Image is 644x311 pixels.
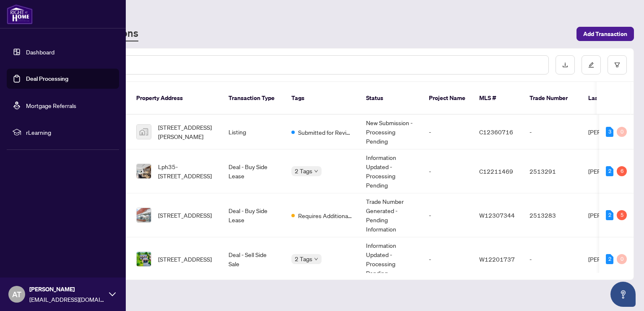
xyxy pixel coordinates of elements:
th: Status [359,82,422,115]
button: Open asap [610,282,636,307]
div: 2 [606,166,613,176]
span: C12360716 [479,128,513,136]
img: thumbnail-img [137,125,151,139]
button: edit [582,55,601,75]
span: download [562,62,568,68]
span: [STREET_ADDRESS][PERSON_NAME] [158,123,215,141]
span: 2 Tags [295,254,312,264]
a: Deal Processing [26,75,68,82]
span: edit [588,62,594,68]
span: rLearning [26,128,113,137]
td: Deal - Sell Side Sale [222,237,285,281]
td: - [523,115,582,149]
img: logo [7,4,33,24]
td: Information Updated - Processing Pending [359,149,422,193]
img: thumbnail-img [137,208,151,222]
span: W12201737 [479,255,515,263]
td: - [523,237,582,281]
th: Tags [285,82,359,115]
button: download [556,55,575,75]
a: Dashboard [26,48,55,56]
th: MLS # [473,82,523,115]
span: Requires Additional Docs [298,211,353,220]
span: [EMAIL_ADDRESS][DOMAIN_NAME] [29,295,105,304]
div: 2 [606,210,613,220]
span: [STREET_ADDRESS] [158,211,212,220]
div: 0 [617,254,627,264]
span: down [314,169,318,173]
td: New Submission - Processing Pending [359,115,422,149]
div: 6 [617,166,627,176]
div: 5 [617,210,627,220]
td: 2513291 [523,149,582,193]
div: 0 [617,127,627,137]
td: Deal - Buy Side Lease [222,193,285,237]
span: [PERSON_NAME] [29,285,105,294]
td: - [422,149,473,193]
span: [STREET_ADDRESS] [158,254,212,264]
span: Lph35-[STREET_ADDRESS] [158,162,215,180]
td: Listing [222,115,285,149]
th: Project Name [422,82,473,115]
td: - [422,237,473,281]
th: Trade Number [523,82,582,115]
td: - [422,193,473,237]
span: filter [614,62,620,68]
td: - [422,115,473,149]
div: 2 [606,254,613,264]
td: Trade Number Generated - Pending Information [359,193,422,237]
span: AT [12,288,21,300]
span: down [314,257,318,261]
img: thumbnail-img [137,252,151,266]
th: Transaction Type [222,82,285,115]
span: 2 Tags [295,166,312,176]
th: Property Address [130,82,222,115]
span: Submitted for Review [298,128,353,137]
span: Add Transaction [583,27,627,41]
span: C12211469 [479,167,513,175]
div: 3 [606,127,613,137]
img: thumbnail-img [137,164,151,178]
a: Mortgage Referrals [26,102,76,109]
td: Deal - Buy Side Lease [222,149,285,193]
span: W12307344 [479,211,515,219]
td: Information Updated - Processing Pending [359,237,422,281]
button: Add Transaction [576,27,634,41]
button: filter [608,55,627,75]
td: 2513283 [523,193,582,237]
